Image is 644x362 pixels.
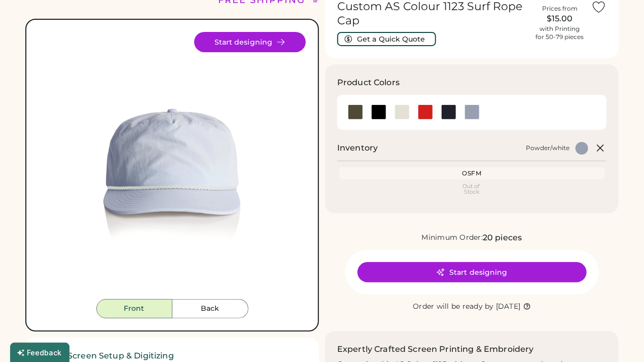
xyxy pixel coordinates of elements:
[341,169,602,177] div: OSFM
[526,144,569,152] div: Powder/white
[536,25,584,41] div: with Printing for 50-79 pieces
[422,233,483,243] div: Minimum Order:
[38,350,307,362] h2: ✓ Free Screen Setup & Digitizing
[337,32,436,46] button: Get a Quick Quote
[39,32,306,299] img: 1123 - Powder/white Front Image
[341,184,602,195] div: Out of Stock
[96,299,172,318] button: Front
[596,316,639,360] iframe: Front Chat
[496,302,521,312] div: [DATE]
[534,13,585,25] div: $15.00
[337,343,534,355] h2: Expertly Crafted Screen Printing & Embroidery
[194,32,306,52] button: Start designing
[39,32,306,299] div: 1123 Style Image
[357,262,587,282] button: Start designing
[172,299,248,318] button: Back
[542,5,578,13] div: Prices from
[337,77,400,89] h3: Product Colors
[483,232,522,244] div: 20 pieces
[413,302,494,312] div: Order will be ready by
[337,142,378,154] h2: Inventory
